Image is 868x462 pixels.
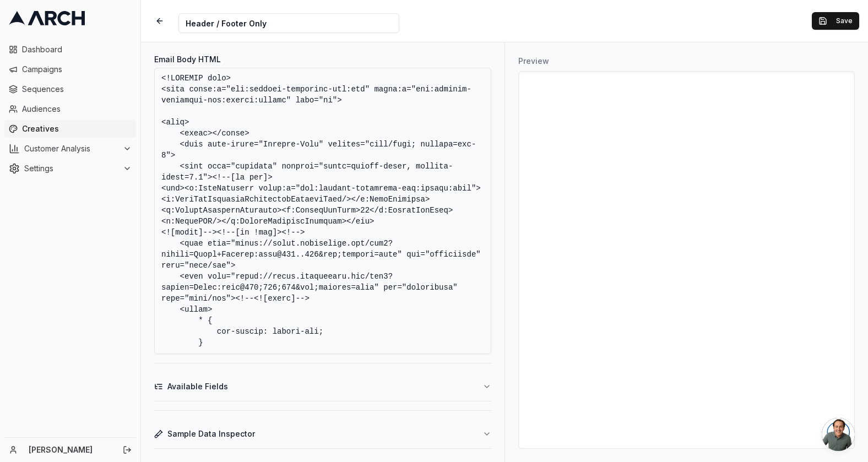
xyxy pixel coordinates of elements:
span: Dashboard [22,44,132,55]
span: Sequences [22,84,132,95]
button: Log out [120,442,135,458]
span: Settings [24,163,118,174]
span: Available Fields [167,381,228,392]
a: Audiences [4,100,136,118]
button: Save [812,12,859,30]
span: Audiences [22,104,132,115]
h3: Preview [518,56,855,67]
span: Sample Data Inspector [167,428,255,439]
label: Email Body HTML [154,56,491,63]
a: Creatives [4,120,136,138]
textarea: <!LOREMIP dolo> <sita conse:a="eli:seddoei-temporinc-utl:etd" magna:a="eni:adminim-veniamqui-nos:... [154,68,491,354]
button: Available Fields [154,372,491,401]
a: [PERSON_NAME] [29,444,111,455]
span: Creatives [22,123,132,134]
a: Sequences [4,80,136,98]
button: Customer Analysis [4,140,136,157]
a: Open chat [822,418,855,451]
span: Campaigns [22,64,132,75]
iframe: Preview for Header / Footer Only [519,72,854,448]
a: Dashboard [4,41,136,58]
button: Sample Data Inspector [154,420,491,448]
button: Settings [4,160,136,177]
a: Campaigns [4,61,136,78]
span: Customer Analysis [24,143,118,154]
input: Internal Creative Name [178,13,399,33]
